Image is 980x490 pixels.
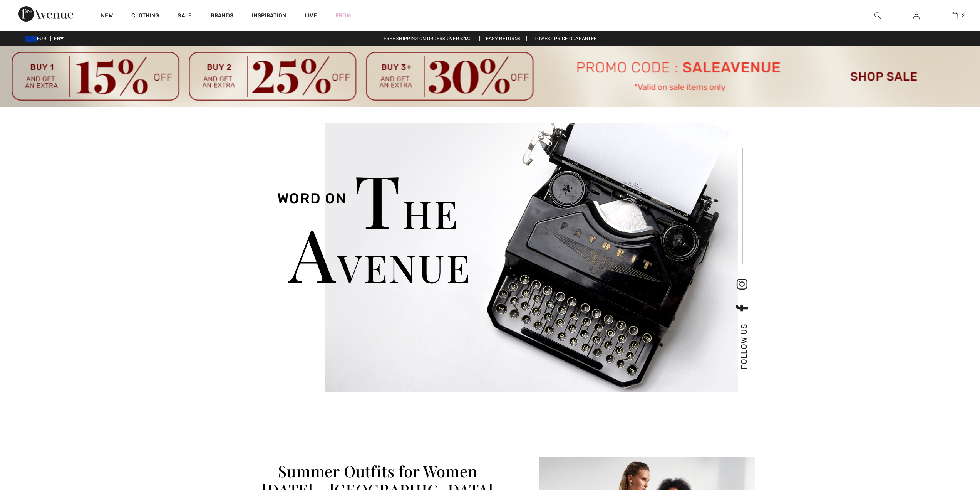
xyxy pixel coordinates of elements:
[528,36,603,41] a: Lowest Price Guarantee
[736,275,748,290] a: .
[289,204,337,301] span: A
[25,36,37,42] img: Euro
[962,12,965,19] span: 2
[277,155,459,243] div: he
[736,301,748,312] a: .
[936,11,973,20] a: 2
[736,323,750,381] div: FOLLOW US
[131,12,159,20] a: Clothing
[736,301,748,304] span: .
[952,11,958,20] img: My Bag
[354,150,402,247] span: T
[907,11,926,20] a: Sign In
[54,36,64,41] span: EN
[913,11,920,20] img: My Info
[101,12,113,20] a: New
[335,12,351,20] a: Prom
[377,36,478,41] a: Free shipping on orders over €130
[736,275,748,278] span: .
[25,36,49,41] span: EUR
[252,12,286,20] span: Inspiration
[479,36,527,41] a: Easy Returns
[178,12,192,20] a: Sale
[18,6,73,22] img: 1ère Avenue
[305,12,317,20] a: Live
[325,123,738,392] img: Blog 1èreAvenue
[277,209,472,297] div: venue
[874,11,881,20] img: search the website
[211,12,234,20] a: Brands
